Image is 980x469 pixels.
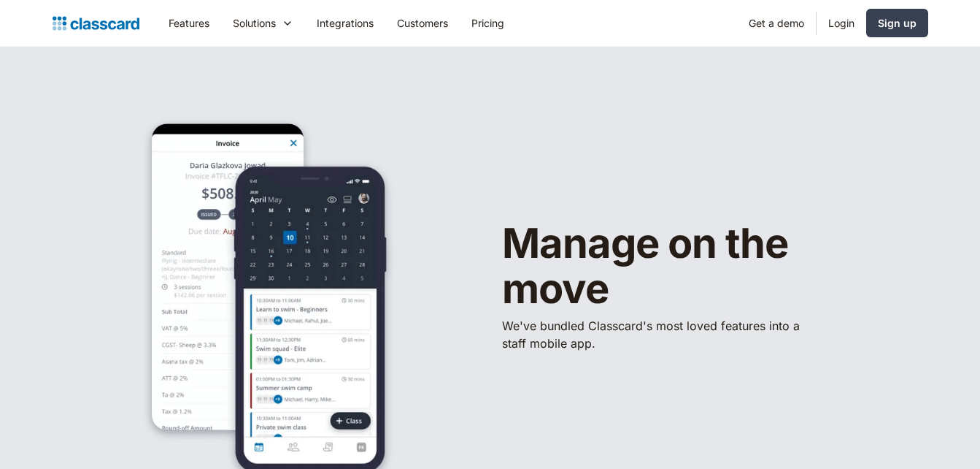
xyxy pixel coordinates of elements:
a: Customers [385,7,460,39]
a: Sign up [866,9,928,37]
div: Solutions [233,15,276,31]
a: Features [157,7,221,39]
h1: Manage on the move [502,221,881,311]
a: Integrations [305,7,385,39]
a: Login [817,7,866,39]
div: Solutions [221,7,305,39]
a: Get a demo [737,7,816,39]
a: home [53,13,139,34]
div: Sign up [878,15,917,31]
p: We've bundled ​Classcard's most loved features into a staff mobile app. [502,317,809,352]
a: Pricing [460,7,516,39]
